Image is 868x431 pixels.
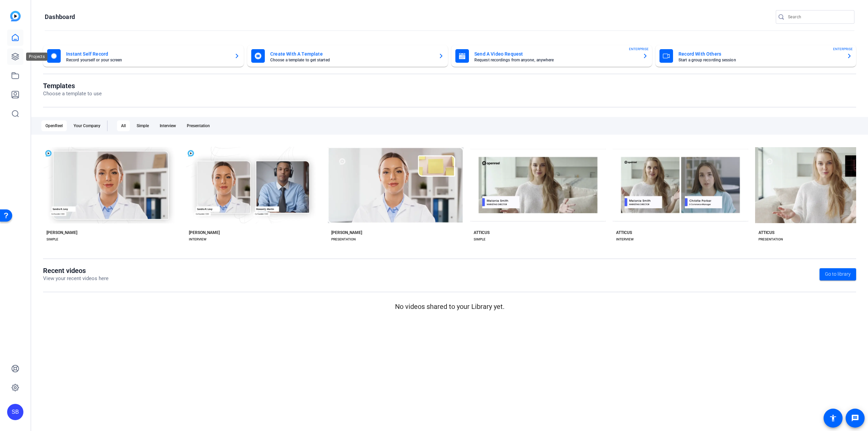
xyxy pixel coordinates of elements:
[66,58,229,62] mat-card-subtitle: Record yourself or your screen
[474,237,486,242] div: SIMPLE
[474,58,637,62] mat-card-subtitle: Request recordings from anyone, anywhere
[117,120,130,131] div: All
[26,53,47,61] div: Projects
[825,271,851,278] span: Go to library
[270,50,433,58] mat-card-title: Create With A Template
[616,237,634,242] div: INTERVIEW
[183,120,214,131] div: Presentation
[41,120,67,131] div: OpenReel
[10,11,21,21] img: blue-gradient.svg
[156,120,180,131] div: Interview
[820,268,856,280] a: Go to library
[46,237,58,242] div: SIMPLE
[270,58,433,62] mat-card-subtitle: Choose a template to get started
[133,120,153,131] div: Simple
[474,50,637,58] mat-card-title: Send A Video Request
[189,230,220,235] div: [PERSON_NAME]
[7,404,23,420] div: SB
[43,90,102,98] p: Choose a template to use
[758,230,774,235] div: ATTICUS
[70,120,104,131] div: Your Company
[43,45,244,67] button: Instant Self RecordRecord yourself or your screen
[788,13,849,21] input: Search
[451,45,652,67] button: Send A Video RequestRequest recordings from anyone, anywhereENTERPRISE
[758,237,783,242] div: PRESENTATION
[43,275,108,282] p: View your recent videos here
[851,414,859,422] mat-icon: message
[833,46,853,52] span: ENTERPRISE
[247,45,448,67] button: Create With A TemplateChoose a template to get started
[829,414,837,422] mat-icon: accessibility
[678,58,841,62] mat-card-subtitle: Start a group recording session
[43,301,856,312] p: No videos shared to your Library yet.
[331,230,362,235] div: [PERSON_NAME]
[331,237,356,242] div: PRESENTATION
[678,50,841,58] mat-card-title: Record With Others
[45,13,75,21] h1: Dashboard
[66,50,229,58] mat-card-title: Instant Self Record
[474,230,490,235] div: ATTICUS
[43,82,102,90] h1: Templates
[629,46,649,52] span: ENTERPRISE
[616,230,632,235] div: ATTICUS
[43,267,108,275] h1: Recent videos
[655,45,856,67] button: Record With OthersStart a group recording sessionENTERPRISE
[189,237,206,242] div: INTERVIEW
[46,230,77,235] div: [PERSON_NAME]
